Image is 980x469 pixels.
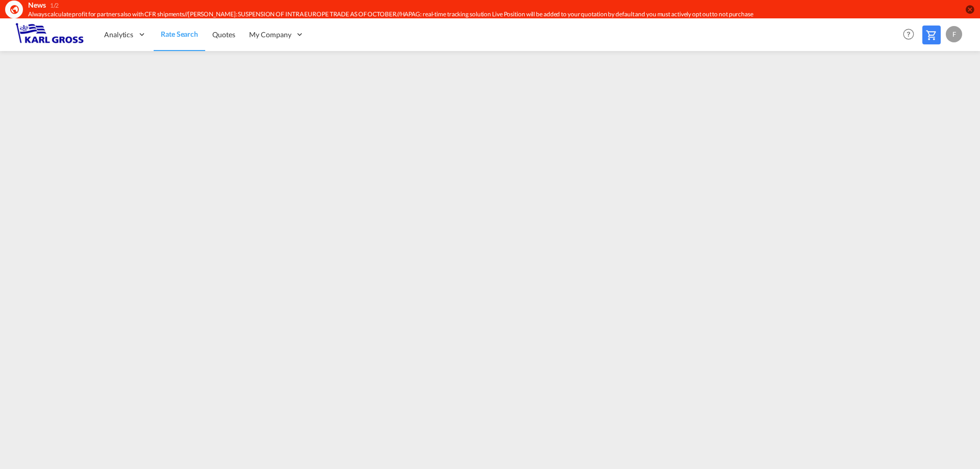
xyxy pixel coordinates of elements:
a: Quotes [205,18,242,51]
span: Rate Search [161,30,198,38]
button: icon-close-circle [965,4,975,14]
div: Analytics [97,18,154,51]
div: 1/2 [50,2,59,10]
div: My Company [242,18,311,51]
a: Rate Search [154,18,205,51]
div: Always calculate profit for partners also with CFR shipments//YANG MING: SUSPENSION OF INTRA EURO... [28,10,829,19]
span: My Company [249,30,291,40]
span: Help [900,26,917,43]
div: F [946,26,962,42]
span: Quotes [212,30,235,39]
span: Analytics [104,30,133,40]
md-icon: icon-earth [9,4,19,14]
div: Help [900,26,922,44]
img: 3269c73066d711f095e541db4db89301.png [15,23,84,46]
